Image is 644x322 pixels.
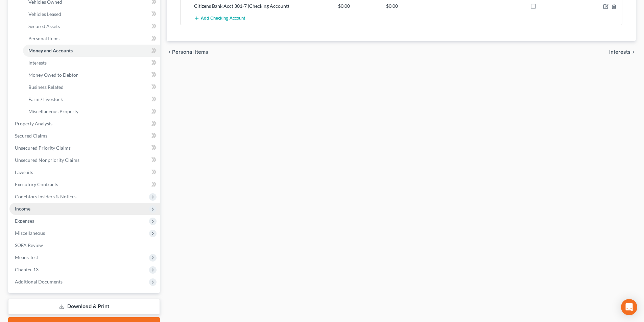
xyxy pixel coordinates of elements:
[9,166,160,178] a: Lawsuits
[28,11,61,17] span: Vehicles Leased
[609,49,630,55] span: Interests
[15,145,71,151] span: Unsecured Priority Claims
[23,105,160,118] a: Miscellaneous Property
[23,20,160,32] a: Secured Assets
[28,72,78,78] span: Money Owed to Debtor
[194,12,245,25] button: Add Checking Account
[9,239,160,251] a: SOFA Review
[172,49,208,55] span: Personal Items
[15,194,76,199] span: Codebtors Insiders & Notices
[15,157,79,163] span: Unsecured Nonpriority Claims
[15,254,38,260] span: Means Test
[28,35,59,41] span: Personal Items
[23,45,160,57] a: Money and Accounts
[9,118,160,130] a: Property Analysis
[9,130,160,142] a: Secured Claims
[23,69,160,81] a: Money Owed to Debtor
[23,81,160,93] a: Business Related
[15,169,33,175] span: Lawsuits
[15,181,58,187] span: Executory Contracts
[28,60,47,66] span: Interests
[15,206,30,212] span: Income
[28,48,73,53] span: Money and Accounts
[15,242,43,248] span: SOFA Review
[28,96,63,102] span: Farm / Livestock
[15,279,63,284] span: Additional Documents
[15,133,47,139] span: Secured Claims
[23,93,160,105] a: Farm / Livestock
[15,230,45,236] span: Miscellaneous
[28,23,60,29] span: Secured Assets
[609,49,636,55] button: Interests chevron_right
[15,121,52,126] span: Property Analysis
[9,154,160,166] a: Unsecured Nonpriority Claims
[15,218,34,224] span: Expenses
[23,32,160,45] a: Personal Items
[630,49,636,55] i: chevron_right
[201,16,245,21] span: Add Checking Account
[28,84,64,90] span: Business Related
[28,108,78,114] span: Miscellaneous Property
[383,3,431,9] div: $0.00
[335,3,383,9] div: $0.00
[621,299,637,315] div: Open Intercom Messenger
[15,267,39,272] span: Chapter 13
[167,49,172,55] i: chevron_left
[23,57,160,69] a: Interests
[9,142,160,154] a: Unsecured Priority Claims
[191,3,335,9] div: Citizens Bank Acct 301-7 (Checking Account)
[23,8,160,20] a: Vehicles Leased
[167,49,208,55] button: chevron_left Personal Items
[9,178,160,191] a: Executory Contracts
[8,299,160,315] a: Download & Print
